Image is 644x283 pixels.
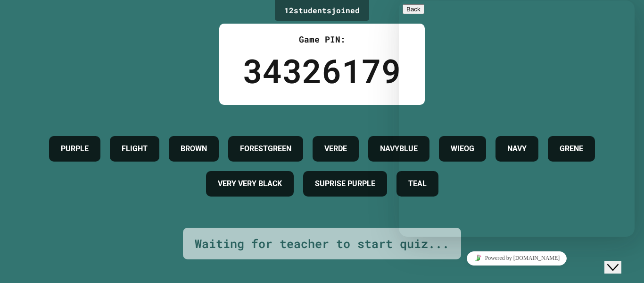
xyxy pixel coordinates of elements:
[181,143,207,154] h4: BROWN
[380,143,418,154] h4: NAVYBLUE
[243,46,401,95] div: 34326179
[61,143,89,154] h4: PURPLE
[195,235,449,253] div: Waiting for teacher to start quiz...
[315,178,375,189] h4: SUPRISE PURPLE
[122,143,148,154] h4: FLIGHT
[399,248,635,269] iframe: chat widget
[324,143,347,154] h4: VERDE
[399,0,635,237] iframe: chat widget
[240,143,291,154] h4: FORESTGREEN
[604,245,635,274] iframe: chat widget
[243,33,401,46] div: Game PIN:
[218,178,282,189] h4: VERY VERY BLACK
